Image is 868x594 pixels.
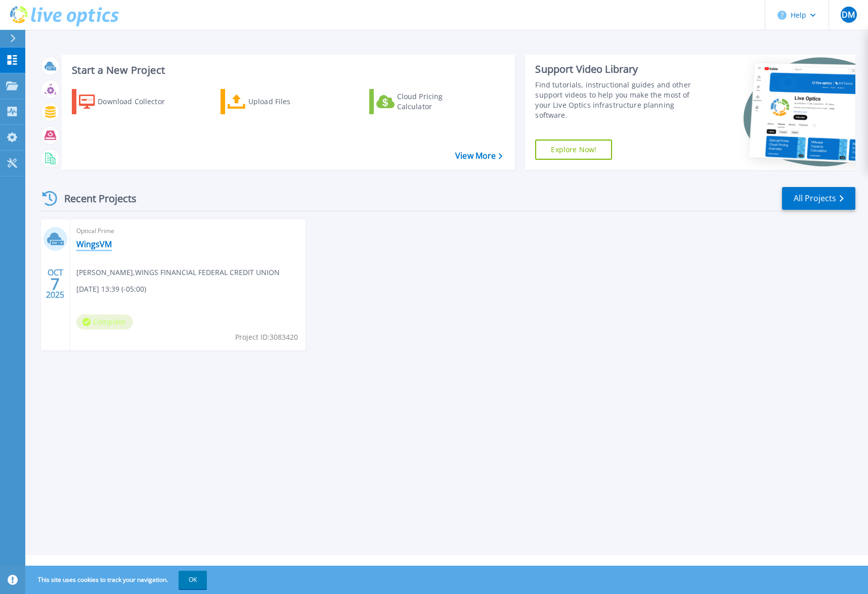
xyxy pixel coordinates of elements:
[179,571,207,589] button: OK
[535,140,612,160] a: Explore Now!
[72,65,502,76] h3: Start a New Project
[72,89,185,114] a: Download Collector
[98,92,179,112] div: Download Collector
[535,80,702,120] div: Find tutorials, instructional guides and other support videos to help you make the most of your L...
[51,280,60,288] span: 7
[76,239,112,249] a: WingsVM
[842,11,855,19] span: DM
[535,63,702,76] div: Support Video Library
[46,265,65,302] div: OCT 2025
[397,92,478,112] div: Cloud Pricing Calculator
[369,89,482,114] a: Cloud Pricing Calculator
[76,225,299,237] span: Optical Prime
[76,284,146,295] span: [DATE] 13:39 (-05:00)
[28,571,207,589] span: This site uses cookies to track your navigation.
[221,89,333,114] a: Upload Files
[455,151,502,161] a: View More
[248,92,329,112] div: Upload Files
[782,187,855,210] a: All Projects
[39,186,150,211] div: Recent Projects
[76,314,133,330] span: Complete
[76,267,280,278] span: [PERSON_NAME] , WINGS FINANCIAL FEDERAL CREDIT UNION
[235,332,298,343] span: Project ID: 3083420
